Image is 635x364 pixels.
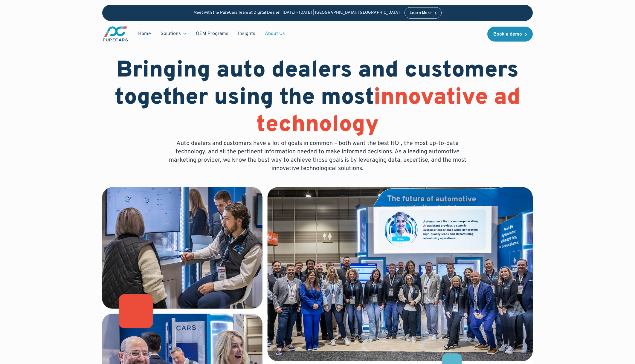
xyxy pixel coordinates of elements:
[102,26,129,42] a: main
[161,30,181,37] div: Solutions
[404,7,442,19] a: Learn More
[233,28,260,39] a: Insights
[156,28,191,39] div: Solutions
[260,28,290,39] a: About Us
[410,11,432,15] div: Learn More
[493,32,522,37] div: Book a demo
[133,28,156,39] a: Home
[487,27,533,42] a: Book a demo
[191,28,233,39] a: OEM Programs
[102,57,533,139] h1: Bringing auto dealers and customers together using the most
[193,10,400,16] p: Meet with the PureCars Team at Digital Dealer | [DATE] - [DATE] | [GEOGRAPHIC_DATA], [GEOGRAPHIC_...
[102,26,129,42] img: purecars logo
[256,84,520,140] span: innovative ad technology
[164,139,471,173] p: Auto dealers and customers have a lot of goals in common – both want the best ROI, the most up-to...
